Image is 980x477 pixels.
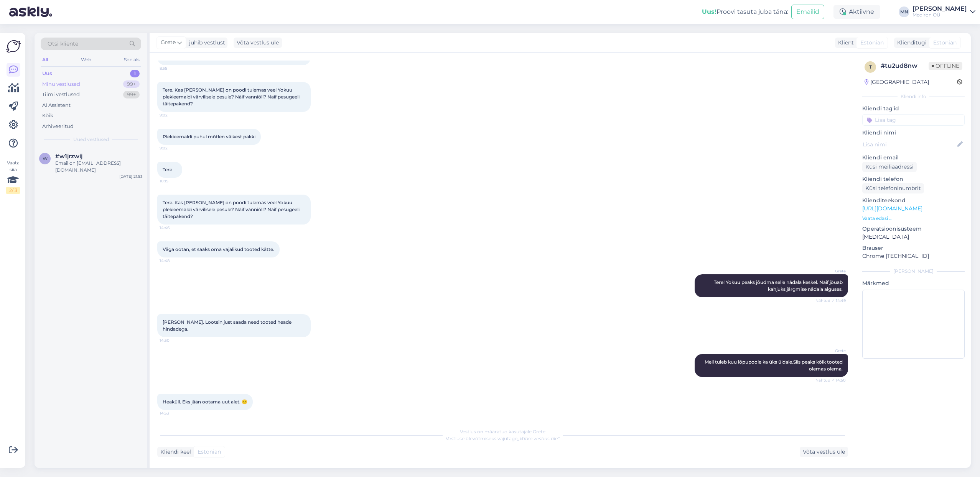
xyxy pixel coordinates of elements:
[163,319,293,332] span: [PERSON_NAME]. Lootsin just saada need tooted heade hindadega.
[160,410,188,416] span: 14:53
[862,129,965,137] p: Kliendi nimi
[705,359,844,372] span: Meil tuleb kuu lõpupoole ka üks üldale.Siis peaks kõik tooted olemas olema.
[862,197,965,205] p: Klienditeekond
[815,298,846,303] span: Nähtud ✓ 14:49
[234,38,282,48] div: Võta vestlus üle
[41,55,49,65] div: All
[862,93,965,100] div: Kliendi info
[862,244,965,252] p: Brauser
[933,39,957,47] span: Estonian
[702,8,716,15] b: Uus!
[800,447,848,457] div: Võta vestlus üle
[163,246,274,252] span: Väga ootan, et saaks oma vajalikud tooted kätte.
[43,156,48,161] span: w
[163,200,301,219] span: Tere. Kas [PERSON_NAME] on poodi tulemas veel Yokuu plekieemaldi värvilisele pesule? Näif vanniõl...
[865,78,929,86] div: [GEOGRAPHIC_DATA]
[160,112,188,118] span: 9:02
[198,448,221,456] span: Estonian
[899,7,909,17] div: MN
[862,268,965,275] div: [PERSON_NAME]
[869,64,872,70] span: t
[123,91,140,98] div: 99+
[863,140,956,149] input: Lisa nimi
[862,225,965,233] p: Operatsioonisüsteem
[862,252,965,260] p: Chrome [TECHNICAL_ID]
[130,70,140,77] div: 1
[791,5,824,19] button: Emailid
[446,436,560,441] span: Vestluse ülevõtmiseks vajutage
[163,167,172,172] span: Tere
[862,154,965,162] p: Kliendi email
[517,436,560,441] i: „Võtke vestlus üle”
[862,205,922,212] a: [URL][DOMAIN_NAME]
[835,39,854,47] div: Klient
[881,61,929,70] div: # tu2ud8nw
[55,160,143,174] div: Email on [EMAIL_ADDRESS][DOMAIN_NAME]
[123,80,140,88] div: 99+
[862,105,965,113] p: Kliendi tag'id
[161,38,176,47] span: Grete
[163,399,247,405] span: Heaküll. Eks jään ootama uut alet. 🙂
[912,6,975,18] a: [PERSON_NAME]Mediron OÜ
[160,145,188,151] span: 9:02
[160,338,188,343] span: 14:50
[42,112,53,120] div: Kõik
[160,178,188,184] span: 10:15
[186,39,225,47] div: juhib vestlust
[862,114,965,126] input: Lisa tag
[862,215,965,222] p: Vaata edasi ...
[817,348,846,354] span: Grete
[862,183,924,193] div: Küsi telefoninumbrit
[894,39,927,47] div: Klienditugi
[6,187,20,194] div: 2 / 3
[42,70,52,77] div: Uus
[862,279,965,287] p: Märkmed
[122,55,141,65] div: Socials
[163,134,255,139] span: Plekieemaldi puhul mõtlen väikest pakki
[42,123,74,130] div: Arhiveeritud
[160,66,188,71] span: 8:55
[163,87,301,107] span: Tere. Kas [PERSON_NAME] on poodi tulemas veel Yokuu plekieemaldi värvilisele pesule? Näif vanniõl...
[42,91,80,98] div: Tiimi vestlused
[6,159,20,194] div: Vaata siia
[862,175,965,183] p: Kliendi telefon
[860,39,884,47] span: Estonian
[714,279,844,292] span: Tere! Yokuu peaks jõudma selle nädala keskel. Naif jõuab kahjuks järgmise nädala alguses.
[55,153,82,160] span: #w1jrzwij
[460,429,545,434] span: Vestlus on määratud kasutajale Grete
[815,377,846,383] span: Nähtud ✓ 14:50
[119,174,143,179] div: [DATE] 21:53
[817,268,846,274] span: Grete
[79,55,93,65] div: Web
[702,7,788,16] div: Proovi tasuta juba täna:
[862,233,965,241] p: [MEDICAL_DATA]
[157,448,191,456] div: Kliendi keel
[912,6,967,12] div: [PERSON_NAME]
[160,258,188,264] span: 14:48
[42,102,71,109] div: AI Assistent
[48,40,78,48] span: Otsi kliente
[833,5,880,19] div: Aktiivne
[862,162,917,172] div: Küsi meiliaadressi
[6,39,21,54] img: Askly Logo
[73,136,109,143] span: Uued vestlused
[160,225,188,231] span: 14:46
[929,62,962,70] span: Offline
[912,12,967,18] div: Mediron OÜ
[42,80,80,88] div: Minu vestlused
